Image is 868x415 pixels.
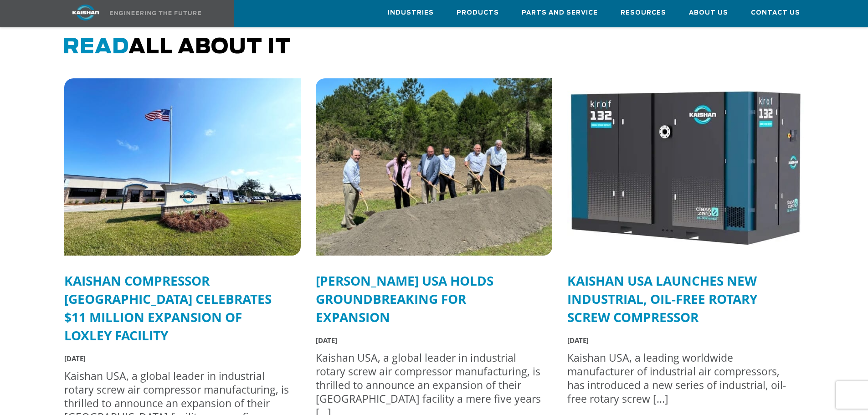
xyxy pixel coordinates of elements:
[689,8,728,18] span: About Us
[457,8,499,18] span: Products
[388,0,434,25] a: Industries
[51,5,120,20] img: kaishan logo
[689,0,728,25] a: About Us
[63,35,812,60] h2: all about it
[64,272,272,344] a: Kaishan Compressor [GEOGRAPHIC_DATA] Celebrates $11 Million Expansion of Loxley Facility
[621,8,666,18] span: Resources
[110,11,201,15] img: Engineering the future
[567,78,804,256] img: krof 32
[64,352,292,365] div: [DATE]
[567,272,757,326] a: Kaishan USA Launches New Industrial, Oil-Free Rotary Screw Compressor
[64,78,301,256] img: Untitled-design-29.jpg
[567,333,795,347] div: [DATE]
[522,8,598,18] span: Parts and Service
[751,8,800,18] span: Contact Us
[316,333,543,347] div: [DATE]
[316,78,552,256] img: kaishan groundbreaking for expansion
[751,0,800,25] a: Contact Us
[522,0,598,25] a: Parts and Service
[457,0,499,25] a: Products
[316,272,493,326] a: [PERSON_NAME] USA Holds Groundbreaking for Expansion
[621,0,666,25] a: Resources
[63,37,128,57] span: Read
[567,351,795,405] div: Kaishan USA, a leading worldwide manufacturer of industrial air compressors, has introduced a new...
[388,8,434,18] span: Industries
